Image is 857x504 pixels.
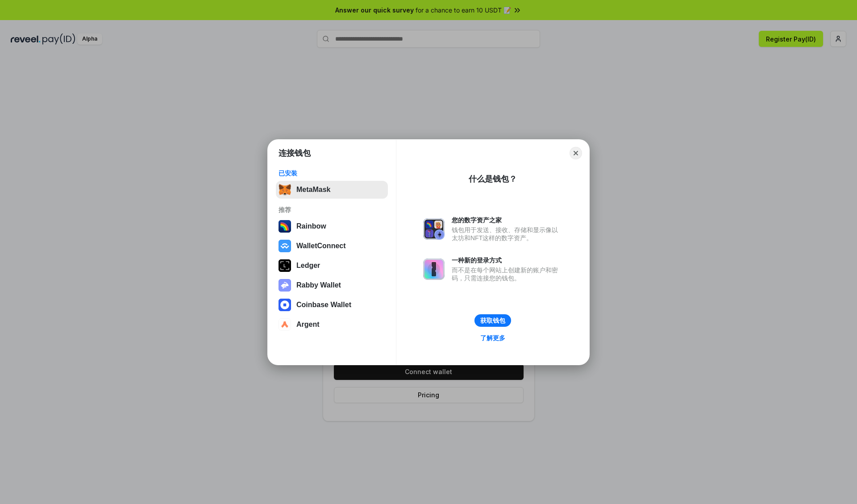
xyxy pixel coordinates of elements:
[475,332,511,344] a: 了解更多
[279,148,311,158] h1: 连接钱包
[276,237,388,255] button: WalletConnect
[452,256,562,264] div: 一种新的登录方式
[279,206,385,214] div: 推荐
[279,299,291,311] img: svg+xml,%3Csvg%20width%3D%2228%22%20height%3D%2228%22%20viewBox%3D%220%200%2028%2028%22%20fill%3D...
[279,183,291,196] img: svg+xml,%3Csvg%20fill%3D%22none%22%20height%3D%2233%22%20viewBox%3D%220%200%2035%2033%22%20width%...
[296,301,351,309] div: Coinbase Wallet
[279,318,291,331] img: svg+xml,%3Csvg%20width%3D%2228%22%20height%3D%2228%22%20viewBox%3D%220%200%2028%2028%22%20fill%3D...
[276,296,388,314] button: Coinbase Wallet
[452,226,562,242] div: 钱包用于发送、接收、存储和显示像以太坊和NFT这样的数字资产。
[480,317,505,325] div: 获取钱包
[570,147,582,159] button: Close
[276,316,388,333] button: Argent
[469,174,517,184] div: 什么是钱包？
[480,334,505,342] div: 了解更多
[452,266,562,282] div: 而不是在每个网站上创建新的账户和密码，只需连接您的钱包。
[276,181,388,199] button: MetaMask
[296,186,330,194] div: MetaMask
[296,281,341,289] div: Rabby Wallet
[296,242,346,250] div: WalletConnect
[423,218,445,240] img: svg+xml,%3Csvg%20xmlns%3D%22http%3A%2F%2Fwww.w3.org%2F2000%2Fsvg%22%20fill%3D%22none%22%20viewBox...
[279,279,291,292] img: svg+xml,%3Csvg%20xmlns%3D%22http%3A%2F%2Fwww.w3.org%2F2000%2Fsvg%22%20fill%3D%22none%22%20viewBox...
[279,259,291,272] img: svg+xml,%3Csvg%20xmlns%3D%22http%3A%2F%2Fwww.w3.org%2F2000%2Fsvg%22%20width%3D%2228%22%20height%3...
[279,169,385,177] div: 已安装
[276,276,388,294] button: Rabby Wallet
[279,240,291,252] img: svg+xml,%3Csvg%20width%3D%2228%22%20height%3D%2228%22%20viewBox%3D%220%200%2028%2028%22%20fill%3D...
[276,217,388,235] button: Rainbow
[296,321,320,329] div: Argent
[423,258,445,280] img: svg+xml,%3Csvg%20xmlns%3D%22http%3A%2F%2Fwww.w3.org%2F2000%2Fsvg%22%20fill%3D%22none%22%20viewBox...
[296,222,326,230] div: Rainbow
[296,262,320,270] div: Ledger
[474,314,511,327] button: 获取钱包
[276,257,388,275] button: Ledger
[452,216,562,224] div: 您的数字资产之家
[279,220,291,233] img: svg+xml,%3Csvg%20width%3D%22120%22%20height%3D%22120%22%20viewBox%3D%220%200%20120%20120%22%20fil...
